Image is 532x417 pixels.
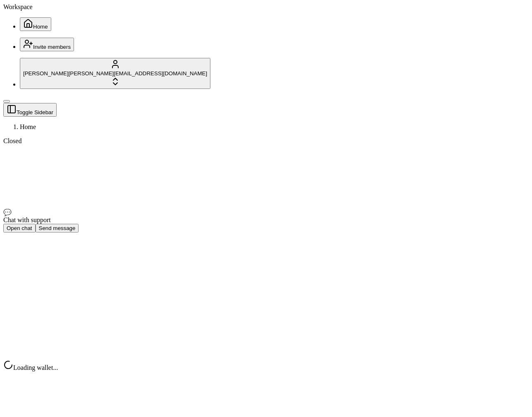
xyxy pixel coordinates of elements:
span: Home [20,123,36,130]
a: Home [20,23,51,30]
span: [PERSON_NAME][EMAIL_ADDRESS][DOMAIN_NAME] [69,70,208,77]
nav: breadcrumb [3,123,529,131]
div: 💬 [3,208,529,216]
span: Invite members [33,44,71,50]
button: Invite members [20,38,74,51]
button: [PERSON_NAME][PERSON_NAME][EMAIL_ADDRESS][DOMAIN_NAME] [20,58,210,89]
button: Home [20,17,51,31]
button: Toggle Sidebar [3,100,10,103]
span: Closed [3,137,21,144]
span: Home [33,24,48,30]
span: Toggle Sidebar [17,109,53,115]
a: Invite members [20,43,74,50]
button: Toggle Sidebar [3,103,57,117]
div: Workspace [3,3,529,11]
span: Loading wallet... [13,364,58,371]
span: [PERSON_NAME] [23,70,69,77]
button: Send message [36,224,79,232]
button: Open chat [3,224,36,232]
div: Chat with support [3,216,529,224]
